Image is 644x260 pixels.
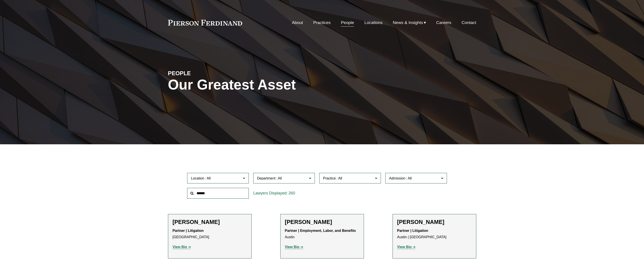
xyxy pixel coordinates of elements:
h2: [PERSON_NAME] [397,219,472,225]
strong: Partner | Employment, Labor, and Benefits [285,229,356,233]
a: Locations [364,18,382,27]
strong: Partner | Litigation [173,229,204,233]
span: Practice [323,176,336,180]
strong: Partner | Litigation [397,229,428,233]
strong: View Bio [285,245,299,249]
h4: PEOPLE [168,70,245,77]
span: Admission [389,176,405,180]
span: Location [191,176,204,180]
a: View Bio [285,245,303,249]
strong: View Bio [173,245,187,249]
h2: [PERSON_NAME] [285,219,359,225]
span: 260 [288,191,295,195]
p: Austin | [GEOGRAPHIC_DATA] [397,228,472,240]
span: Department [257,176,275,180]
a: folder dropdown [393,18,426,27]
a: Contact [461,18,476,27]
a: About [292,18,303,27]
a: People [341,18,354,27]
a: View Bio [173,245,191,249]
span: News & Insights [393,19,423,27]
a: View Bio [397,245,416,249]
a: Careers [436,18,451,27]
strong: View Bio [397,245,412,249]
p: [GEOGRAPHIC_DATA] [173,228,247,240]
p: Austin [285,228,359,240]
h1: Our Greatest Asset [168,77,373,93]
h2: [PERSON_NAME] [173,219,247,225]
a: Practices [313,18,331,27]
